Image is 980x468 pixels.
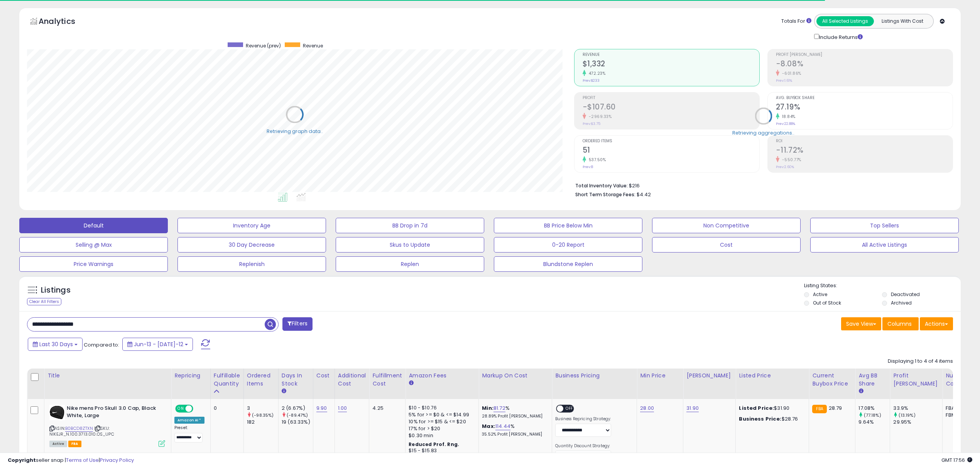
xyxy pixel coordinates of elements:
[739,372,806,380] div: Listed Price
[122,338,193,351] button: Jun-13 - [DATE]-12
[409,380,413,387] small: Amazon Fees.
[409,418,473,425] div: 10% for >= $15 & <= $20
[858,372,887,388] div: Avg BB Share
[247,405,278,412] div: 3
[134,340,183,348] span: Jun-13 - [DATE]-12
[192,406,204,412] span: OFF
[100,456,134,464] a: Privacy Policy
[65,425,93,432] a: B0BCD8ZTXN
[409,448,473,454] div: $15 - $15.83
[67,405,161,421] b: Nike mens Pro Skull 3.0 Cap, Black White, Large
[816,16,874,26] button: All Selected Listings
[804,282,961,290] p: Listing States:
[888,358,953,365] div: Displaying 1 to 4 of 4 items
[8,456,36,464] strong: Copyright
[555,372,634,380] div: Business Pricing
[482,423,546,437] div: %
[781,18,811,25] div: Totals For
[39,16,90,29] h5: Analytics
[214,405,238,412] div: 0
[494,256,642,272] button: Blundstone Replen
[812,405,826,413] small: FBA
[858,419,890,426] div: 9.64%
[864,412,881,418] small: (77.18%)
[946,412,971,419] div: FBM: 2
[891,300,912,306] label: Archived
[739,405,803,412] div: $31.90
[252,412,274,418] small: (-98.35%)
[640,372,680,380] div: Min Price
[336,256,484,272] button: Replen
[174,425,204,443] div: Preset:
[494,218,642,233] button: BB Price Below Min
[946,372,974,388] div: Num of Comp.
[19,218,168,233] button: Default
[808,32,872,41] div: Include Returns
[409,372,475,380] div: Amazon Fees
[267,128,323,135] div: Retrieving graph data..
[336,237,484,253] button: Skus to Update
[482,404,493,412] b: Min:
[49,425,114,437] span: | SKU: NIKEJR_N.100.3713.010.OS_UPC
[858,388,863,395] small: Avg BB Share.
[555,443,611,449] label: Quantity Discount Strategy:
[482,432,546,437] p: 35.52% Profit [PERSON_NAME]
[893,372,939,388] div: Profit [PERSON_NAME]
[338,404,347,412] a: 1.00
[409,441,459,448] b: Reduced Prof. Rng.
[19,237,168,253] button: Selling @ Max
[177,237,326,253] button: 30 Day Decrease
[66,456,99,464] a: Terms of Use
[891,291,920,298] label: Deactivated
[495,423,510,430] a: 114.44
[841,317,881,330] button: Save View
[813,291,827,298] label: Active
[482,414,546,419] p: 28.89% Profit [PERSON_NAME]
[493,404,505,412] a: 81.72
[858,405,890,412] div: 17.08%
[686,404,699,412] a: 31.90
[555,416,611,422] label: Business Repricing Strategy:
[49,405,65,420] img: 31C86pqA1pL._SL40_.jpg
[8,457,134,464] div: seller snap | |
[874,16,931,26] button: Listings With Cost
[247,372,275,388] div: Ordered Items
[176,406,186,412] span: ON
[49,405,165,446] div: ASIN:
[214,372,240,388] div: Fulfillable Quantity
[732,129,794,136] div: Retrieving aggregations..
[409,432,473,439] div: $0.30 min
[338,372,366,388] div: Additional Cost
[686,372,732,380] div: [PERSON_NAME]
[316,372,331,380] div: Cost
[882,317,919,330] button: Columns
[479,369,552,399] th: The percentage added to the cost of goods (COGS) that forms the calculator for Min & Max prices.
[899,412,916,418] small: (13.19%)
[652,218,801,233] button: Non Competitive
[563,406,576,412] span: OFF
[68,441,81,447] span: FBA
[49,441,67,447] span: All listings currently available for purchase on Amazon
[652,237,801,253] button: Cost
[39,340,73,348] span: Last 30 Days
[941,456,972,464] span: 2025-08-12 17:56 GMT
[177,218,326,233] button: Inventory Age
[812,372,852,388] div: Current Buybox Price
[810,237,959,253] button: All Active Listings
[282,405,313,412] div: 2 (6.67%)
[174,372,207,380] div: Repricing
[893,405,942,412] div: 33.9%
[316,404,327,412] a: 9.90
[372,372,402,388] div: Fulfillment Cost
[640,404,654,412] a: 28.00
[19,256,168,272] button: Price Warnings
[482,405,546,419] div: %
[409,411,473,418] div: 5% for >= $0 & <= $14.99
[829,404,842,412] span: 28.79
[739,415,781,423] b: Business Price:
[28,338,83,351] button: Last 30 Days
[27,298,61,305] div: Clear All Filters
[282,388,286,395] small: Days In Stock.
[810,218,959,233] button: Top Sellers
[372,405,399,412] div: 4.25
